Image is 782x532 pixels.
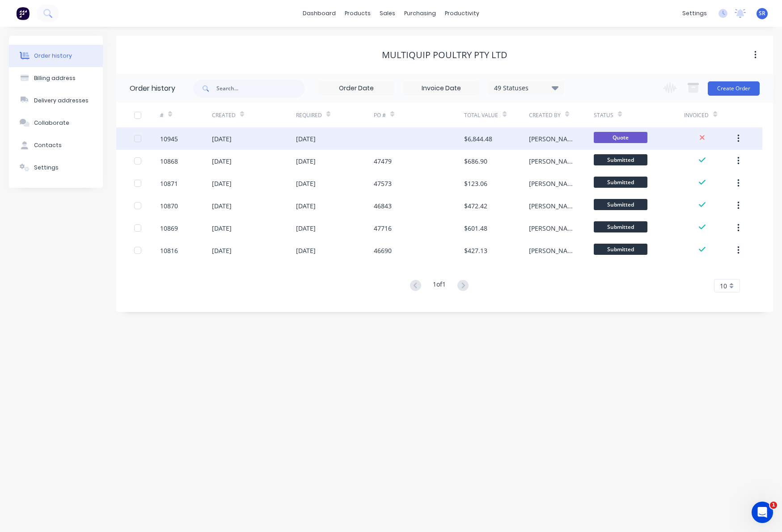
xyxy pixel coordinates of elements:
[374,201,392,211] div: 46843
[464,134,492,144] div: $6,844.48
[374,156,392,166] div: 47479
[400,7,440,20] div: purchasing
[9,89,103,112] button: Delivery addresses
[34,119,69,127] div: Collaborate
[684,111,709,119] div: Invoiced
[9,134,103,156] button: Contacts
[375,7,400,20] div: sales
[404,82,479,95] input: Invoice Date
[296,246,316,255] div: [DATE]
[9,45,103,67] button: Order history
[684,103,736,127] div: Invoiced
[678,7,711,20] div: settings
[529,224,576,233] div: [PERSON_NAME]
[464,224,487,233] div: $601.48
[382,50,507,60] div: Multiquip Poultry Pty Ltd
[160,134,178,144] div: 10945
[212,111,236,119] div: Created
[34,74,76,82] div: Billing address
[212,179,232,188] div: [DATE]
[489,83,564,93] div: 49 Statuses
[464,156,487,166] div: $686.90
[529,156,576,166] div: [PERSON_NAME]
[440,7,484,20] div: productivity
[296,179,316,188] div: [DATE]
[9,112,103,134] button: Collaborate
[759,9,765,17] span: SR
[594,103,685,127] div: Status
[374,224,392,233] div: 47716
[464,103,529,127] div: Total Value
[529,246,576,255] div: [PERSON_NAME]
[16,7,30,20] img: Factory
[160,246,178,255] div: 10816
[708,81,760,96] button: Create Order
[296,103,374,127] div: Required
[160,201,178,211] div: 10870
[433,279,446,292] div: 1 of 1
[160,111,164,119] div: #
[296,156,316,166] div: [DATE]
[752,502,773,523] iframe: Intercom live chat
[594,154,647,165] span: Submitted
[216,80,305,97] input: Search...
[594,221,647,232] span: Submitted
[212,156,232,166] div: [DATE]
[34,141,62,149] div: Contacts
[298,7,340,20] a: dashboard
[529,134,576,144] div: [PERSON_NAME]
[319,82,394,95] input: Order Date
[464,201,487,211] div: $472.42
[529,201,576,211] div: [PERSON_NAME]
[160,224,178,233] div: 10869
[594,111,613,119] div: Status
[160,156,178,166] div: 10868
[464,111,498,119] div: Total Value
[529,179,576,188] div: [PERSON_NAME]
[340,7,375,20] div: products
[9,67,103,89] button: Billing address
[34,97,89,105] div: Delivery addresses
[160,103,212,127] div: #
[212,201,232,211] div: [DATE]
[9,156,103,179] button: Settings
[212,103,296,127] div: Created
[212,224,232,233] div: [DATE]
[130,83,175,94] div: Order history
[529,111,561,119] div: Created By
[464,246,487,255] div: $427.13
[34,164,59,172] div: Settings
[374,179,392,188] div: 47573
[594,132,647,143] span: Quote
[594,177,647,188] span: Submitted
[212,134,232,144] div: [DATE]
[34,52,72,60] div: Order history
[374,103,465,127] div: PO #
[160,179,178,188] div: 10871
[529,103,594,127] div: Created By
[296,224,316,233] div: [DATE]
[594,244,647,255] span: Submitted
[296,111,322,119] div: Required
[296,134,316,144] div: [DATE]
[212,246,232,255] div: [DATE]
[374,111,386,119] div: PO #
[296,201,316,211] div: [DATE]
[374,246,392,255] div: 46690
[594,199,647,210] span: Submitted
[770,502,777,509] span: 1
[464,179,487,188] div: $123.06
[720,281,727,291] span: 10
